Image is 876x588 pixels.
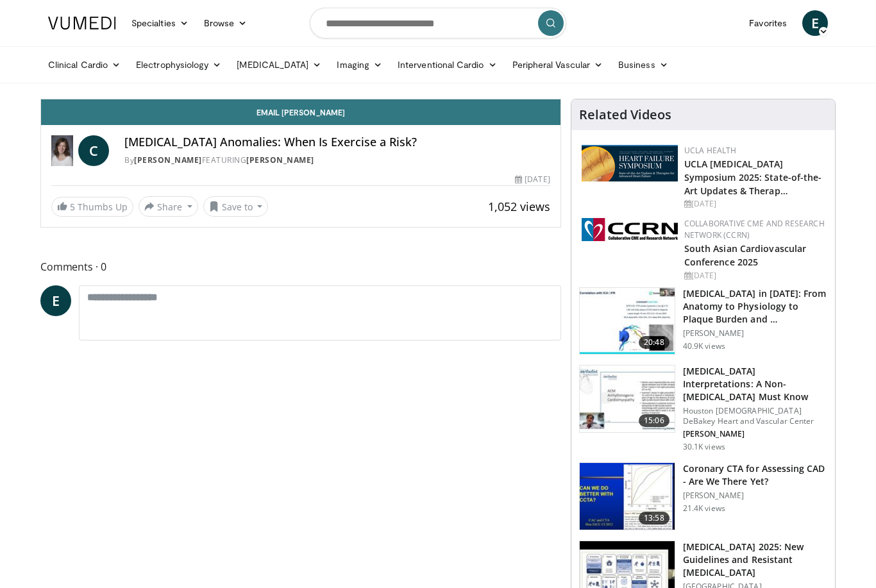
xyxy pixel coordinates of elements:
[229,52,329,78] a: [MEDICAL_DATA]
[51,135,73,166] img: Dr. Corey Stiver
[582,145,678,181] img: 0682476d-9aca-4ba2-9755-3b180e8401f5.png.150x105_q85_autocrop_double_scale_upscale_version-0.2.png
[683,328,827,339] p: [PERSON_NAME]
[51,197,133,217] a: 5 Thumbs Up
[579,287,827,355] a: 20:48 [MEDICAL_DATA] in [DATE]: From Anatomy to Physiology to Plaque Burden and … [PERSON_NAME] 4...
[639,512,670,525] span: 13:58
[684,242,807,268] a: South Asian Cardiovascular Conference 2025
[683,406,827,426] p: Houston [DEMOGRAPHIC_DATA] DeBakey Heart and Vascular Center
[515,174,550,185] div: [DATE]
[390,52,505,78] a: Interventional Cardio
[40,258,561,275] span: Comments 0
[124,155,550,166] div: By FEATURING
[134,155,202,165] a: [PERSON_NAME]
[579,462,827,530] a: 13:58 Coronary CTA for Assessing CAD - Are We There Yet? [PERSON_NAME] 21.4K views
[684,198,825,210] div: [DATE]
[128,52,229,78] a: Electrophysiology
[611,52,676,78] a: Business
[580,288,675,355] img: 823da73b-7a00-425d-bb7f-45c8b03b10c3.150x105_q85_crop-smart_upscale.jpg
[741,10,795,36] a: Favorites
[196,10,255,36] a: Browse
[48,17,116,29] img: VuMedi Logo
[582,218,678,241] img: a04ee3ba-8487-4636-b0fb-5e8d268f3737.png.150x105_q85_autocrop_double_scale_upscale_version-0.2.png
[639,414,670,427] span: 15:06
[683,429,827,439] p: [PERSON_NAME]
[329,52,390,78] a: Imaging
[505,52,611,78] a: Peripheral Vascular
[684,145,737,156] a: UCLA Health
[683,287,827,326] h3: [MEDICAL_DATA] in [DATE]: From Anatomy to Physiology to Plaque Burden and …
[246,155,314,165] a: [PERSON_NAME]
[579,107,671,122] h4: Related Videos
[683,541,827,579] h3: [MEDICAL_DATA] 2025: New Guidelines and Resistant [MEDICAL_DATA]
[40,285,71,316] a: E
[41,99,560,125] a: Email [PERSON_NAME]
[580,463,675,530] img: 34b2b9a4-89e5-4b8c-b553-8a638b61a706.150x105_q85_crop-smart_upscale.jpg
[683,365,827,403] h3: [MEDICAL_DATA] Interpretations: A Non-[MEDICAL_DATA] Must Know
[683,503,725,514] p: 21.4K views
[580,365,675,432] img: 59f69555-d13b-4130-aa79-5b0c1d5eebbb.150x105_q85_crop-smart_upscale.jpg
[203,196,269,217] button: Save to
[488,199,550,214] span: 1,052 views
[124,10,196,36] a: Specialties
[802,10,828,36] a: E
[70,201,75,213] span: 5
[684,218,825,240] a: Collaborative CME and Research Network (CCRN)
[78,135,109,166] a: C
[40,52,128,78] a: Clinical Cardio
[683,491,827,501] p: [PERSON_NAME]
[683,462,827,488] h3: Coronary CTA for Assessing CAD - Are We There Yet?
[684,158,822,197] a: UCLA [MEDICAL_DATA] Symposium 2025: State-of-the-Art Updates & Therap…
[579,365,827,452] a: 15:06 [MEDICAL_DATA] Interpretations: A Non-[MEDICAL_DATA] Must Know Houston [DEMOGRAPHIC_DATA] D...
[683,341,725,351] p: 40.9K views
[639,336,670,349] span: 20:48
[684,270,825,281] div: [DATE]
[310,8,566,38] input: Search topics, interventions
[683,442,725,452] p: 30.1K views
[124,135,550,149] h4: [MEDICAL_DATA] Anomalies: When Is Exercise a Risk?
[139,196,198,217] button: Share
